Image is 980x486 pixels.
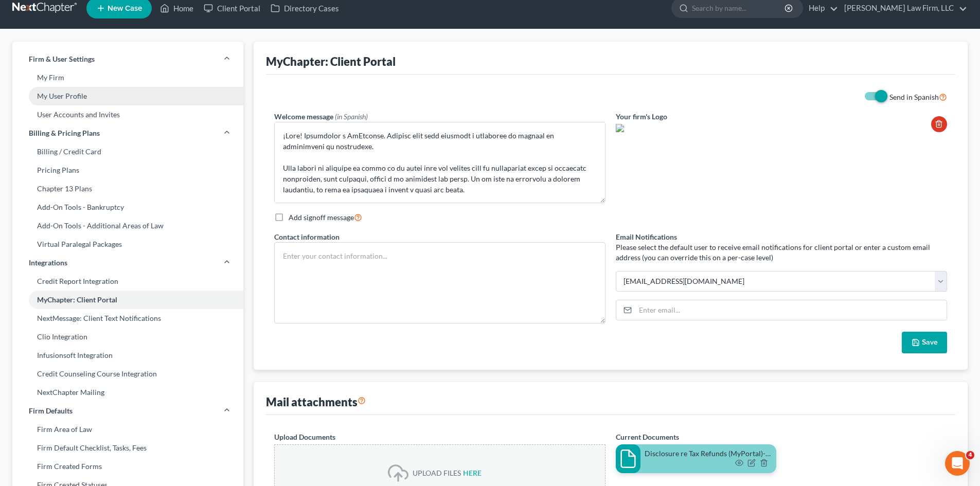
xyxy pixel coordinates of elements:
[616,111,667,122] label: Your firm's Logo
[413,468,461,478] div: UPLOAD FILES
[289,213,354,222] span: Add signoff message
[12,457,243,476] a: Firm Created Forms
[12,309,243,328] a: NextMessage: Client Text Notifications
[12,217,243,235] a: Add-On Tools - Additional Areas of Law
[945,451,970,476] iframe: Intercom live chat
[902,332,947,353] button: Save
[12,179,243,198] a: Chapter 13 Plans
[635,300,947,320] input: Enter email...
[889,93,939,101] span: Send in Spanish
[29,258,67,268] span: Integrations
[108,5,142,12] span: New Case
[12,105,243,124] a: User Accounts and Invites
[29,406,73,416] span: Firm Defaults
[12,142,243,161] a: Billing / Credit Card
[12,328,243,346] a: Clio Integration
[645,448,772,459] div: Disclosure re Tax Refunds (MyPortal)-pdf
[966,451,974,459] span: 4
[274,231,340,242] label: Contact information
[616,124,624,132] img: 008bef2b-48b3-468f-93ff-9802edb2d627.tiff
[12,161,243,179] a: Pricing Plans
[12,272,243,291] a: Credit Report Integration
[274,431,335,442] label: Upload Documents
[335,112,368,121] span: (in Spanish)
[274,111,333,122] label: Welcome message
[12,87,243,105] a: My User Profile
[12,346,243,365] a: Infusionsoft Integration
[12,50,243,68] a: Firm & User Settings
[12,420,243,439] a: Firm Area of Law
[12,383,243,402] a: NextChapter Mailing
[12,439,243,457] a: Firm Default Checklist, Tasks, Fees
[12,291,243,309] a: MyChapter: Client Portal
[29,128,100,138] span: Billing & Pricing Plans
[12,254,243,272] a: Integrations
[12,365,243,383] a: Credit Counseling Course Integration
[616,242,947,263] p: Please select the default user to receive email notifications for client portal or enter a custom...
[12,68,243,87] a: My Firm
[616,431,679,442] label: Current Documents
[12,402,243,420] a: Firm Defaults
[616,231,677,242] label: Email Notifications
[266,54,396,69] div: MyChapter: Client Portal
[266,394,366,409] div: Mail attachments
[12,124,243,142] a: Billing & Pricing Plans
[29,54,95,64] span: Firm & User Settings
[12,198,243,217] a: Add-On Tools - Bankruptcy
[12,235,243,254] a: Virtual Paralegal Packages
